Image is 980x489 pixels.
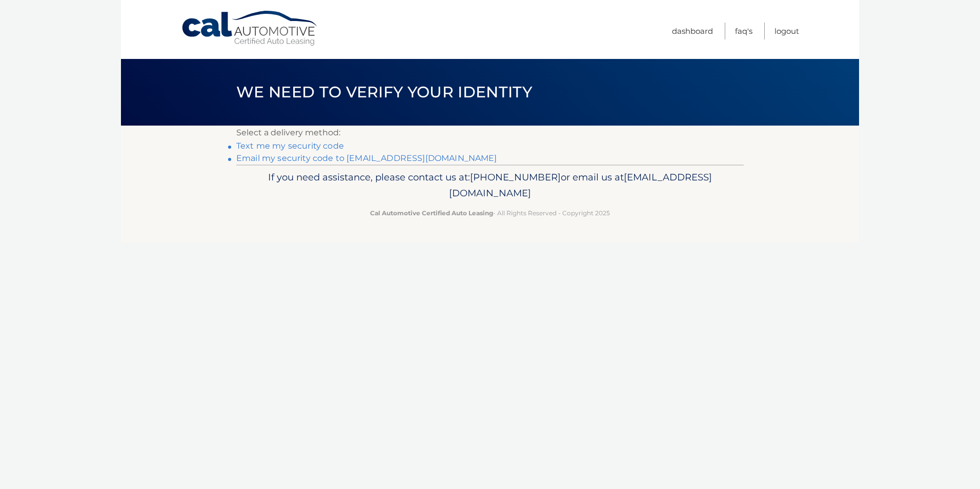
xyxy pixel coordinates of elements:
[672,23,713,39] a: Dashboard
[774,23,799,39] a: Logout
[243,208,737,218] p: - All Rights Reserved - Copyright 2025
[735,23,752,39] a: FAQ's
[236,153,497,163] a: Email my security code to [EMAIL_ADDRESS][DOMAIN_NAME]
[181,10,319,47] a: Cal Automotive
[236,141,344,151] a: Text me my security code
[236,83,532,101] span: We need to verify your identity
[236,126,744,140] p: Select a delivery method:
[243,169,737,202] p: If you need assistance, please contact us at: or email us at
[470,171,561,183] span: [PHONE_NUMBER]
[370,209,493,217] strong: Cal Automotive Certified Auto Leasing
